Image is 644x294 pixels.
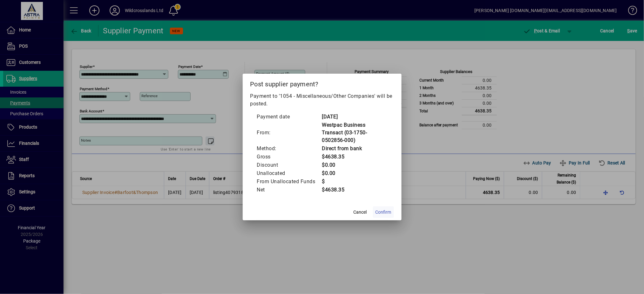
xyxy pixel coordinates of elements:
td: Westpac Business Transact (03-1750-0502856-000) [322,121,388,144]
td: Payment date [257,113,322,121]
h2: Post supplier payment? [243,74,402,92]
td: $4638.35 [322,186,388,194]
td: Unallocated [257,169,322,177]
p: Payment to '1054 - Miscellaneous/Other Companies' will be posted. [250,92,394,108]
td: [DATE] [322,113,388,121]
td: $0.00 [322,169,388,177]
td: Net [257,186,322,194]
span: Cancel [354,209,367,216]
td: From: [257,121,322,144]
td: Gross [257,153,322,161]
td: Direct from bank [322,144,388,153]
td: $4638.35 [322,153,388,161]
td: From Unallocated Funds [257,177,322,186]
td: Method: [257,144,322,153]
span: Confirm [376,209,391,216]
button: Confirm [373,206,394,218]
button: Cancel [350,206,370,218]
td: Discount [257,161,322,169]
td: $ [322,177,388,186]
td: $0.00 [322,161,388,169]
